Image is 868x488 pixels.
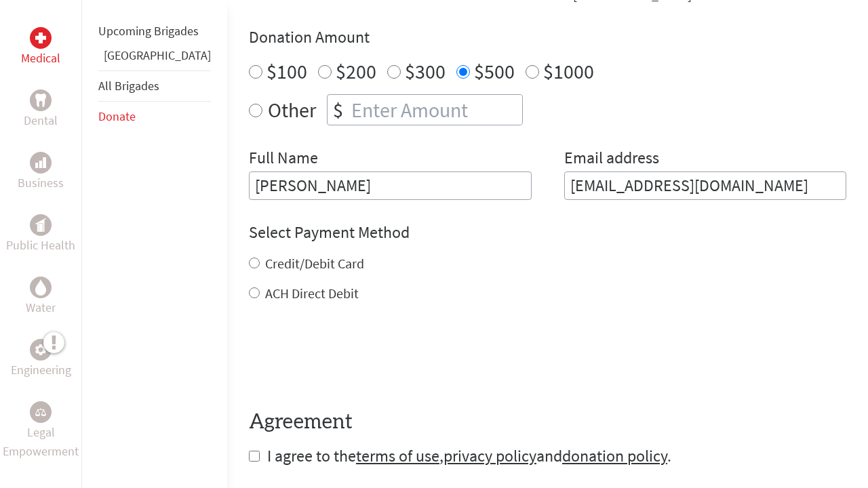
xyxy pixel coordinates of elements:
label: $200 [336,58,376,84]
a: donation policy [562,445,667,466]
iframe: reCAPTCHA [249,330,455,383]
p: Business [18,174,64,192]
a: [GEOGRAPHIC_DATA] [104,47,211,63]
a: Donate [98,108,136,124]
div: Business [30,152,52,174]
p: Legal Empowerment [3,423,79,461]
h4: Donation Amount [249,26,846,48]
p: Water [26,298,56,317]
a: terms of use [356,445,439,466]
img: Public Health [35,218,46,232]
label: ACH Direct Debit [265,285,359,302]
div: Engineering [30,339,52,361]
label: $500 [474,58,515,84]
a: BusinessBusiness [18,152,64,192]
img: Engineering [35,344,46,355]
input: Your Email [564,171,847,200]
img: Dental [35,94,46,106]
li: Donate [98,102,211,131]
a: privacy policy [443,445,536,466]
a: DentalDental [24,89,58,130]
div: Medical [30,27,52,49]
label: Full Name [249,147,318,171]
img: Legal Empowerment [35,408,46,416]
a: All Brigades [98,78,159,94]
p: Dental [24,111,58,130]
li: Upcoming Brigades [98,16,211,46]
a: WaterWater [26,277,56,317]
span: I agree to the , and . [267,445,671,466]
p: Medical [21,49,60,68]
a: Public HealthPublic Health [6,214,75,255]
label: Credit/Debit Card [265,255,364,272]
div: Dental [30,89,52,111]
img: Medical [35,33,46,43]
label: $1000 [543,58,594,84]
h4: Agreement [249,410,846,434]
li: Belize [98,46,211,70]
label: $300 [405,58,446,84]
img: Water [35,279,46,295]
p: Engineering [11,361,71,380]
div: $ [328,95,349,125]
h4: Select Payment Method [249,222,846,243]
li: All Brigades [98,70,211,102]
img: Business [35,157,46,168]
label: Email address [564,147,659,171]
a: EngineeringEngineering [11,339,71,380]
input: Enter Full Name [249,171,532,200]
label: $100 [267,58,307,84]
a: MedicalMedical [21,27,60,68]
div: Legal Empowerment [30,401,52,423]
div: Water [30,277,52,298]
label: Other [268,94,316,125]
a: Upcoming Brigades [98,23,199,39]
div: Public Health [30,214,52,236]
a: Legal EmpowermentLegal Empowerment [3,401,79,461]
p: Public Health [6,236,75,255]
input: Enter Amount [349,95,522,125]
